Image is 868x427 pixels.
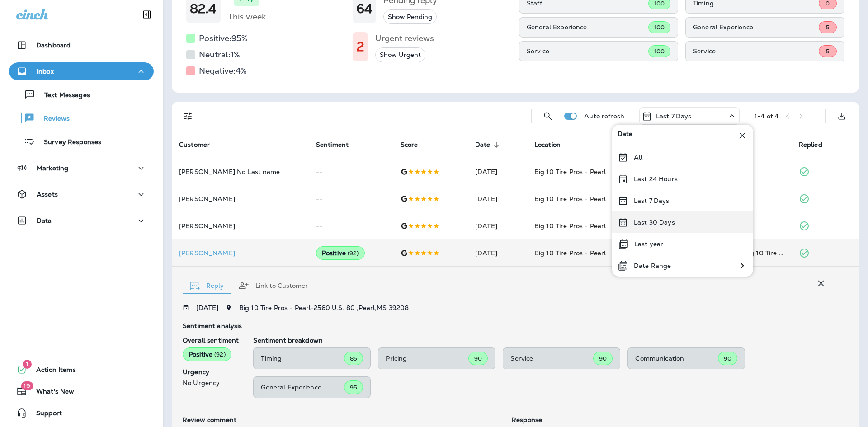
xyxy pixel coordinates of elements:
[350,384,357,391] span: 95
[35,138,101,147] p: Survey Responses
[9,211,154,230] button: Data
[348,249,359,257] span: ( 92 )
[37,217,52,224] p: Data
[401,141,430,149] span: Score
[199,64,247,78] h5: Negative: 4 %
[826,47,830,55] span: 5
[799,141,822,149] span: Replied
[584,113,624,120] p: Auto refresh
[179,141,222,149] span: Customer
[309,158,393,185] td: --
[179,168,302,175] p: [PERSON_NAME] No Last name
[534,168,606,176] span: Big 10 Tire Pros - Pearl
[375,31,434,46] h5: Urgent reviews
[261,355,344,362] p: Timing
[183,337,239,344] p: Overall sentiment
[37,191,58,198] p: Assets
[23,360,32,369] span: 1
[350,355,357,362] span: 85
[386,355,468,362] p: Pricing
[183,347,231,361] div: Positive
[179,107,197,125] button: Filters
[654,23,665,31] span: 100
[309,185,393,212] td: --
[9,185,154,203] button: Assets
[693,47,819,55] p: Service
[401,141,418,149] span: Score
[634,240,663,248] p: Last year
[183,379,239,386] p: No Urgency
[468,212,527,239] td: [DATE]
[468,239,527,267] td: [DATE]
[9,108,154,127] button: Reviews
[27,366,76,377] span: Action Items
[534,222,606,230] span: Big 10 Tire Pros - Pearl
[826,23,830,31] span: 5
[527,23,648,31] p: General Experience
[183,322,830,329] p: Sentiment analysis
[9,404,154,422] button: Support
[534,141,561,149] span: Location
[9,36,154,54] button: Dashboard
[656,113,692,120] p: Last 7 Days
[35,115,70,123] p: Reviews
[214,351,226,358] span: ( 92 )
[179,141,210,149] span: Customer
[199,31,248,46] h5: Positive: 95 %
[37,68,54,75] p: Inbox
[468,185,527,212] td: [DATE]
[261,384,344,391] p: General Experience
[356,39,364,54] h1: 2
[316,141,349,149] span: Sentiment
[9,361,154,379] button: 1Action Items
[512,416,830,423] p: Response
[179,195,302,202] p: [PERSON_NAME]
[316,141,360,149] span: Sentiment
[534,141,572,149] span: Location
[179,249,302,257] p: [PERSON_NAME]
[799,141,834,149] span: Replied
[9,382,154,400] button: 19What's New
[231,269,315,302] button: Link to Customer
[475,141,491,149] span: Date
[383,9,437,24] button: Show Pending
[183,269,231,302] button: Reply
[833,107,851,125] button: Export as CSV
[356,1,373,16] h1: 64
[27,388,74,399] span: What's New
[510,355,593,362] p: Service
[539,107,557,125] button: Search Reviews
[724,355,731,362] span: 90
[179,222,302,230] p: [PERSON_NAME]
[199,47,240,62] h5: Neutral: 1 %
[599,355,607,362] span: 90
[134,5,160,23] button: Collapse Sidebar
[534,249,606,257] span: Big 10 Tire Pros - Pearl
[316,246,365,260] div: Positive
[183,416,501,423] p: Review comment
[634,262,671,269] p: Date Range
[634,197,670,204] p: Last 7 Days
[693,23,819,31] p: General Experience
[9,132,154,151] button: Survey Responses
[634,175,678,183] p: Last 24 Hours
[183,368,239,375] p: Urgency
[253,337,830,344] p: Sentiment breakdown
[634,154,642,161] p: All
[228,9,266,24] h5: This week
[654,47,665,55] span: 100
[635,355,718,362] p: Communication
[9,159,154,177] button: Marketing
[755,113,778,120] div: 1 - 4 of 4
[375,47,425,62] button: Show Urgent
[196,304,218,311] p: [DATE]
[27,409,62,420] span: Support
[475,141,502,149] span: Date
[21,381,33,390] span: 19
[37,164,68,172] p: Marketing
[179,249,302,257] div: Click to view Customer Drawer
[618,130,633,141] span: Date
[239,304,409,312] span: Big 10 Tire Pros - Pearl - 2560 U.S. 80 , Pearl , MS 39208
[634,219,675,226] p: Last 30 Days
[309,212,393,239] td: --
